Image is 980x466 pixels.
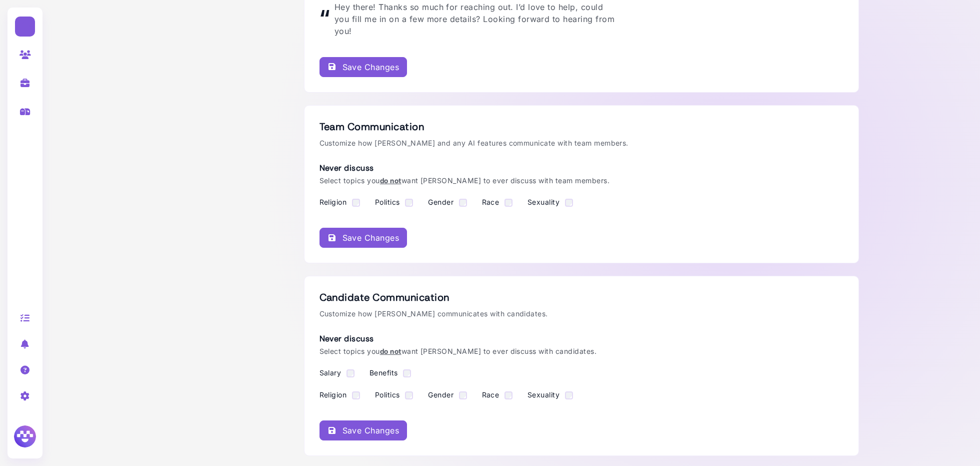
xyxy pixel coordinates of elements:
label: Benefits [369,368,398,377]
label: Gender [428,390,453,399]
strong: do not [380,347,401,355]
p: Select topics you want [PERSON_NAME] to ever discuss with candidates. [319,346,619,356]
p: Customize how [PERSON_NAME] communicates with candidates. [319,308,843,319]
img: Megan [12,424,37,449]
label: Politics [375,390,400,399]
label: Race [482,198,499,206]
div: Save Changes [327,424,399,436]
button: Save Changes [319,420,407,440]
label: Politics [375,198,400,206]
label: Sexuality [527,198,559,206]
div: Save Changes [327,232,399,244]
h2: Team Communication [319,121,843,133]
h3: Never discuss [319,163,619,173]
label: Gender [428,198,453,206]
p: Select topics you want [PERSON_NAME] to ever discuss with team members. [319,175,619,186]
h2: Candidate Communication [319,291,843,303]
p: Hey there! Thanks so much for reaching out. I’d love to help, could you fill me in on a few more ... [334,1,619,37]
label: Race [482,390,499,399]
span: “ [319,1,329,37]
label: Religion [319,198,347,206]
label: Sexuality [527,390,559,399]
button: Save Changes [319,57,407,77]
button: Save Changes [319,228,407,248]
p: Customize how [PERSON_NAME] and any AI features communicate with team members. [319,138,843,148]
h3: Never discuss [319,334,619,343]
label: Religion [319,390,347,399]
label: Salary [319,368,341,377]
strong: do not [380,176,401,185]
div: Save Changes [327,61,399,73]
